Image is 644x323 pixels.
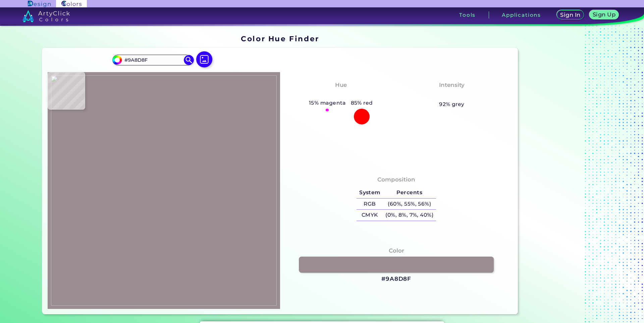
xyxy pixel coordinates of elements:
h5: System [357,187,383,198]
h5: RGB [357,199,383,210]
input: type color.. [122,55,184,64]
h5: 85% red [348,99,376,107]
h3: #9A8D8F [381,275,411,283]
img: logo_artyclick_colors_white.svg [22,10,70,22]
img: icon search [184,55,194,65]
h5: CMYK [357,210,383,221]
h5: Percents [383,187,436,198]
img: 4e4b9b7e-38dd-4883-9042-273769d2c232 [51,75,277,306]
h5: (0%, 8%, 7%, 40%) [383,210,436,221]
img: ArtyClick Design logo [28,1,50,7]
h5: 15% magenta [306,99,348,107]
a: Sign In [556,10,584,20]
h5: 92% grey [439,100,465,109]
h4: Composition [377,175,415,184]
h3: Tools [459,12,476,17]
h4: Intensity [439,80,465,90]
h3: Pinkish Red [319,91,363,99]
h3: Almost None [428,91,476,99]
h3: Applications [502,12,541,17]
h5: (60%, 55%, 56%) [383,199,436,210]
h4: Color [389,246,404,256]
h1: Color Hue Finder [241,34,319,44]
iframe: Advertisement [521,32,604,317]
h4: Hue [335,80,347,90]
h5: Sign In [560,12,581,18]
img: icon picture [196,51,212,67]
a: Sign Up [589,10,619,20]
h5: Sign Up [592,12,616,17]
